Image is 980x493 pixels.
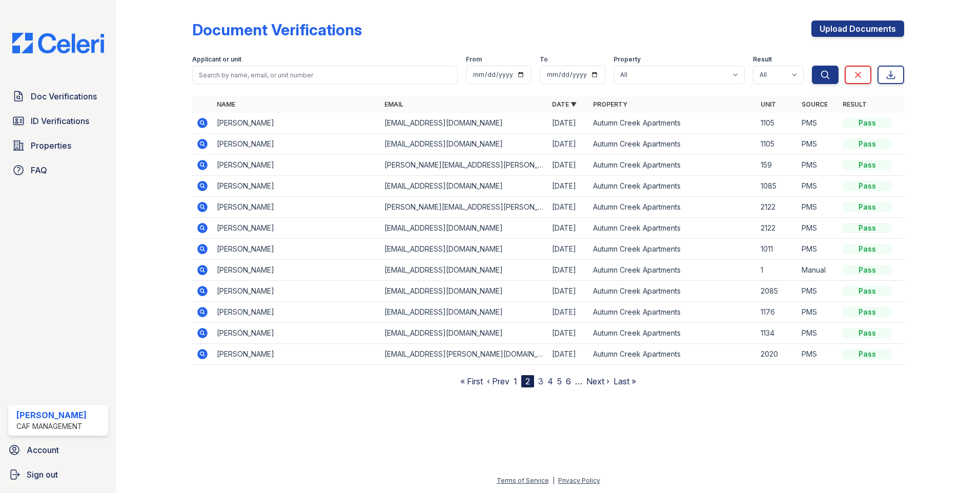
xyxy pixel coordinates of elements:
td: PMS [798,176,839,197]
td: [PERSON_NAME] [213,344,380,365]
td: 159 [757,155,798,176]
label: To [540,55,548,64]
td: Autumn Creek Apartments [589,344,757,365]
td: Autumn Creek Apartments [589,302,757,323]
td: 2085 [757,281,798,302]
td: [PERSON_NAME] [213,239,380,260]
td: [DATE] [548,260,589,281]
div: | [553,477,555,484]
td: [EMAIL_ADDRESS][PERSON_NAME][DOMAIN_NAME] [380,344,548,365]
a: Doc Verifications [8,86,108,107]
div: 2 [521,375,534,387]
td: PMS [798,218,839,239]
td: [DATE] [548,302,589,323]
td: [EMAIL_ADDRESS][DOMAIN_NAME] [380,134,548,155]
a: Source [802,100,828,108]
div: Pass [843,223,892,233]
a: Properties [8,135,108,156]
td: 1 [757,260,798,281]
a: FAQ [8,160,108,180]
td: 2122 [757,218,798,239]
td: 2020 [757,344,798,365]
span: Properties [31,139,71,152]
td: 1011 [757,239,798,260]
td: Autumn Creek Apartments [589,197,757,218]
td: Autumn Creek Apartments [589,323,757,344]
td: [DATE] [548,134,589,155]
span: Sign out [27,468,58,481]
a: Next › [586,376,609,386]
a: « First [460,376,483,386]
td: PMS [798,281,839,302]
td: [EMAIL_ADDRESS][DOMAIN_NAME] [380,113,548,134]
td: 1085 [757,176,798,197]
td: [PERSON_NAME][EMAIL_ADDRESS][PERSON_NAME][DOMAIN_NAME] [380,197,548,218]
td: [EMAIL_ADDRESS][DOMAIN_NAME] [380,281,548,302]
a: Upload Documents [811,20,904,37]
a: 1 [514,376,517,386]
label: From [466,55,482,64]
td: PMS [798,113,839,134]
td: 2122 [757,197,798,218]
td: Autumn Creek Apartments [589,134,757,155]
td: [EMAIL_ADDRESS][DOMAIN_NAME] [380,176,548,197]
label: Result [753,55,772,64]
td: [PERSON_NAME] [213,260,380,281]
td: [EMAIL_ADDRESS][DOMAIN_NAME] [380,239,548,260]
div: CAF Management [16,421,87,432]
div: Pass [843,328,892,338]
td: [DATE] [548,197,589,218]
a: 6 [566,376,571,386]
td: [PERSON_NAME] [213,113,380,134]
td: 1105 [757,113,798,134]
td: [PERSON_NAME] [213,218,380,239]
td: Autumn Creek Apartments [589,281,757,302]
div: Pass [843,286,892,296]
label: Applicant or unit [192,55,241,64]
a: Privacy Policy [558,477,600,484]
td: [DATE] [548,323,589,344]
td: Autumn Creek Apartments [589,260,757,281]
a: ‹ Prev [487,376,509,386]
td: Autumn Creek Apartments [589,176,757,197]
td: 1176 [757,302,798,323]
a: Name [217,100,235,108]
div: Pass [843,181,892,191]
td: [EMAIL_ADDRESS][DOMAIN_NAME] [380,260,548,281]
td: Autumn Creek Apartments [589,239,757,260]
td: Autumn Creek Apartments [589,218,757,239]
td: PMS [798,323,839,344]
div: Pass [843,118,892,128]
a: Sign out [4,464,112,485]
a: 4 [547,376,553,386]
td: [DATE] [548,176,589,197]
span: Account [27,444,59,456]
td: Manual [798,260,839,281]
div: Pass [843,265,892,275]
a: Unit [761,100,776,108]
a: Terms of Service [497,477,549,484]
a: ID Verifications [8,111,108,131]
a: Property [593,100,627,108]
div: Pass [843,202,892,212]
td: [DATE] [548,155,589,176]
td: Autumn Creek Apartments [589,113,757,134]
td: PMS [798,155,839,176]
td: [PERSON_NAME] [213,302,380,323]
div: Pass [843,160,892,170]
a: Date ▼ [552,100,577,108]
td: [DATE] [548,281,589,302]
span: … [575,375,582,387]
a: Last » [614,376,636,386]
td: [PERSON_NAME] [213,155,380,176]
td: 1134 [757,323,798,344]
td: [PERSON_NAME][EMAIL_ADDRESS][PERSON_NAME][DOMAIN_NAME] [380,155,548,176]
td: [EMAIL_ADDRESS][DOMAIN_NAME] [380,302,548,323]
td: PMS [798,344,839,365]
div: Pass [843,349,892,359]
td: [DATE] [548,344,589,365]
div: Pass [843,307,892,317]
td: [PERSON_NAME] [213,134,380,155]
td: PMS [798,134,839,155]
